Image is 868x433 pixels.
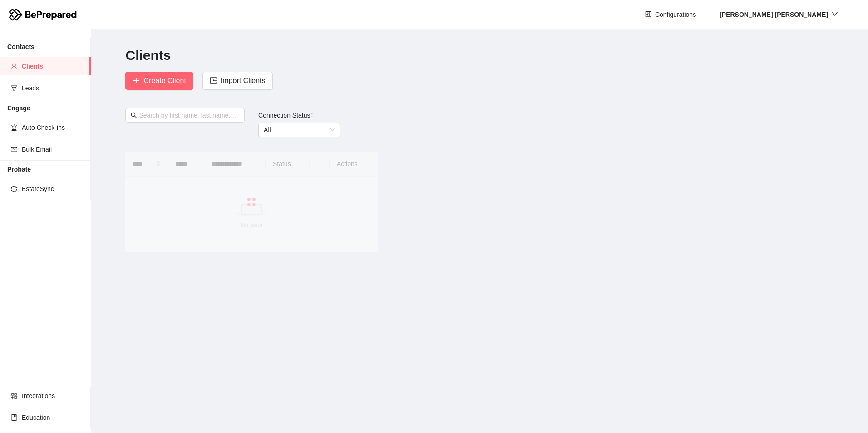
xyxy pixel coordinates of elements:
[264,123,335,137] span: All
[22,180,84,198] span: EstateSync
[11,85,17,91] span: funnel-plot
[7,43,35,50] strong: Contacts
[22,118,84,137] span: Auto Check-ins
[139,110,239,120] input: Search by first name, last name, email or mobile number
[258,108,316,123] label: Connection Status
[22,408,84,427] span: Education
[125,72,193,90] button: plusCreate Client
[22,79,84,97] span: Leads
[125,46,833,65] h2: Clients
[720,11,828,18] strong: [PERSON_NAME] [PERSON_NAME]
[11,186,17,192] span: sync
[22,387,84,405] span: Integrations
[11,124,17,131] span: alert
[202,72,273,90] button: importImport Clients
[22,140,84,158] span: Bulk Email
[210,77,217,85] span: import
[11,146,17,153] span: mail
[11,393,17,399] span: appstore-add
[832,11,838,17] span: down
[11,414,17,421] span: book
[7,166,31,173] strong: Probate
[655,10,696,20] span: Configurations
[22,57,84,75] span: Clients
[131,112,137,118] span: search
[638,7,703,22] button: controlConfigurations
[712,7,845,22] button: [PERSON_NAME] [PERSON_NAME]
[133,77,140,85] span: plus
[143,75,186,86] span: Create Client
[221,75,266,86] span: Import Clients
[11,63,17,69] span: user
[645,11,651,18] span: control
[7,104,30,112] strong: Engage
